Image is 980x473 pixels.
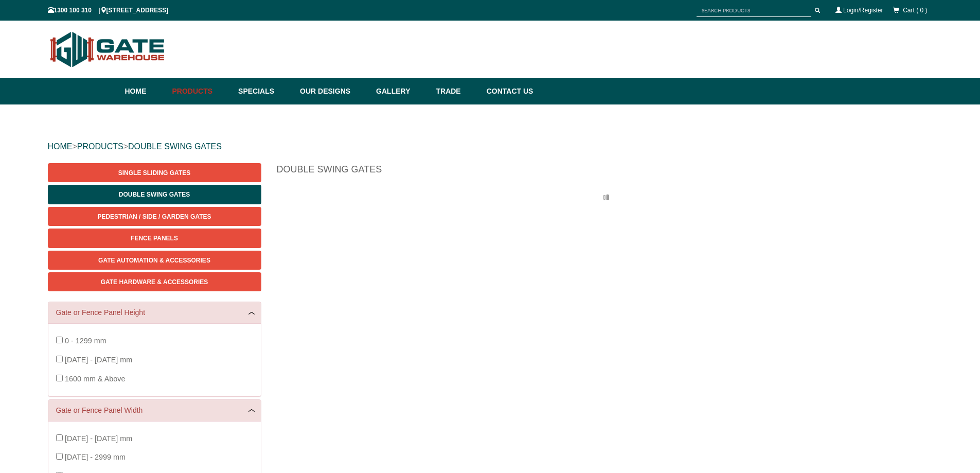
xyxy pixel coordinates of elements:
[167,78,234,104] a: Products
[48,130,933,163] div: > >
[295,78,371,104] a: Our Designs
[48,272,261,291] a: Gate Hardware & Accessories
[48,207,261,226] a: Pedestrian / Side / Garden Gates
[65,453,126,461] span: [DATE] - 2999 mm
[233,78,295,104] a: Specials
[48,251,261,270] a: Gate Automation & Accessories
[431,78,481,104] a: Trade
[903,7,927,14] span: Cart ( 0 )
[48,163,261,182] a: Single Sliding Gates
[65,375,126,383] span: 1600 mm & Above
[48,229,261,248] a: Fence Panels
[482,78,533,104] a: Contact Us
[128,142,222,151] a: DOUBLE SWING GATES
[65,337,106,345] span: 0 - 1299 mm
[56,307,253,318] a: Gate or Fence Panel Height
[118,169,190,177] span: Single Sliding Gates
[48,185,261,204] a: Double Swing Gates
[131,235,178,242] span: Fence Panels
[600,195,609,200] img: please_wait.gif
[98,257,210,264] span: Gate Automation & Accessories
[101,278,208,286] span: Gate Hardware & Accessories
[65,356,132,364] span: [DATE] - [DATE] mm
[277,163,933,181] h1: Double Swing Gates
[119,191,190,198] span: Double Swing Gates
[371,78,431,104] a: Gallery
[56,405,253,416] a: Gate or Fence Panel Width
[48,142,73,151] a: HOME
[843,7,883,14] a: Login/Register
[48,7,169,14] span: 1300 100 310 | [STREET_ADDRESS]
[48,26,168,73] img: Gate Warehouse
[77,142,123,151] a: PRODUCTS
[697,4,811,17] input: SEARCH PRODUCTS
[97,213,211,220] span: Pedestrian / Side / Garden Gates
[65,434,132,443] span: [DATE] - [DATE] mm
[125,78,167,104] a: Home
